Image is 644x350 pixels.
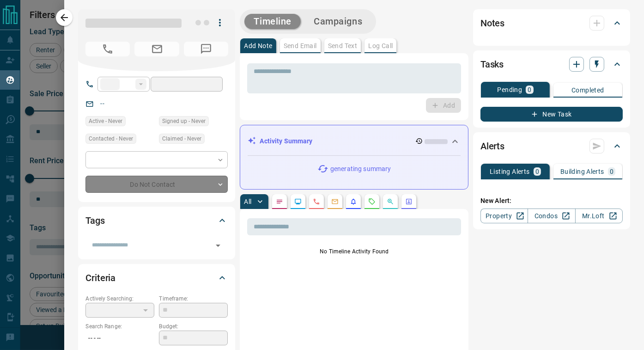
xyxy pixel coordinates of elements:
p: 0 [535,168,539,175]
p: Add Note [244,43,272,49]
p: -- - -- [85,331,154,346]
button: New Task [480,107,623,122]
h2: Tags [85,213,104,228]
div: Activity Summary [248,133,461,150]
button: Open [212,239,225,252]
p: Listing Alerts [490,168,530,175]
div: Criteria [85,267,228,289]
p: New Alert: [480,196,623,206]
svg: Calls [313,198,320,205]
div: Do Not Contact [85,176,228,193]
svg: Notes [276,198,283,205]
svg: Agent Actions [405,198,413,205]
div: Alerts [480,135,623,157]
p: Budget: [159,322,228,331]
button: Timeline [244,14,301,29]
span: No Number [85,42,130,56]
h2: Tasks [480,57,504,72]
div: Tags [85,209,228,232]
a: Mr.Loft [575,209,623,223]
p: Actively Searching: [85,295,154,303]
p: generating summary [330,164,391,174]
p: No Timeline Activity Found [247,247,461,256]
span: No Number [184,42,228,56]
a: -- [100,100,104,107]
svg: Requests [368,198,376,205]
h2: Criteria [85,270,115,285]
p: Building Alerts [560,168,604,175]
span: No Email [134,42,179,56]
span: Active - Never [89,117,122,126]
svg: Opportunities [387,198,394,205]
p: Pending [497,86,522,93]
p: Activity Summary [260,136,312,146]
p: All [244,198,251,205]
div: Tasks [480,53,623,75]
p: 0 [528,86,531,93]
h2: Notes [480,16,504,31]
p: Completed [571,87,604,93]
p: 0 [610,168,614,175]
a: Property [480,209,528,223]
span: Signed up - Never [162,117,206,126]
h2: Alerts [480,139,504,154]
svg: Listing Alerts [350,198,357,205]
svg: Lead Browsing Activity [294,198,302,205]
p: Timeframe: [159,295,228,303]
svg: Emails [331,198,339,205]
p: Search Range: [85,322,154,331]
div: Notes [480,12,623,34]
a: Condos [528,209,575,223]
span: Contacted - Never [89,134,133,143]
button: Campaigns [304,14,371,29]
span: Claimed - Never [162,134,201,143]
